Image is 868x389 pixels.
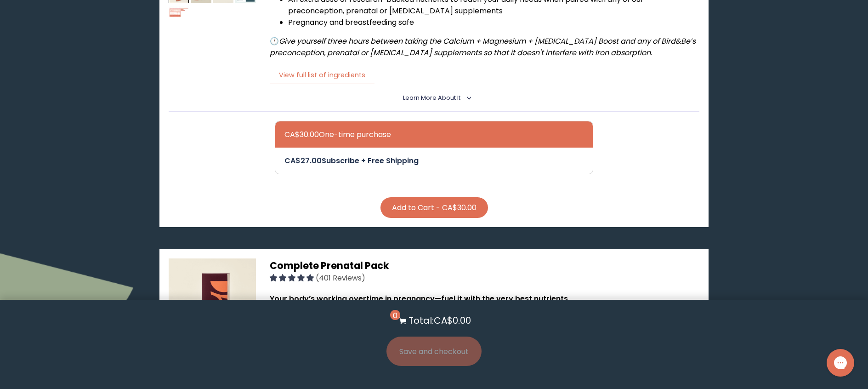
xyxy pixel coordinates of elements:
[822,346,859,380] iframe: Gorgias live chat messenger
[288,17,414,28] span: Pregnancy and breastfeeding safe
[270,273,316,283] span: 4.91 stars
[463,96,471,100] i: <
[380,197,488,218] button: Add to Cart - CA$30.00
[169,6,189,27] img: thumbnail image
[403,94,465,102] summary: Learn More About it <
[169,258,256,346] img: thumbnail image
[403,94,460,102] span: Learn More About it
[316,273,365,283] span: (401 Reviews)
[270,293,568,304] strong: Your body’s working overtime in pregnancy—fuel it with the very best nutrients
[270,259,389,272] span: Complete Prenatal Pack
[408,314,471,327] p: Total: CA$0.00
[270,36,696,58] em: Give yourself three hours between taking the Calcium + Magnesium + [MEDICAL_DATA] Boost and any o...
[390,310,400,320] span: 0
[386,337,482,366] button: Save and checkout
[270,66,374,85] button: View full list of ingredients
[270,36,279,46] strong: 🕐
